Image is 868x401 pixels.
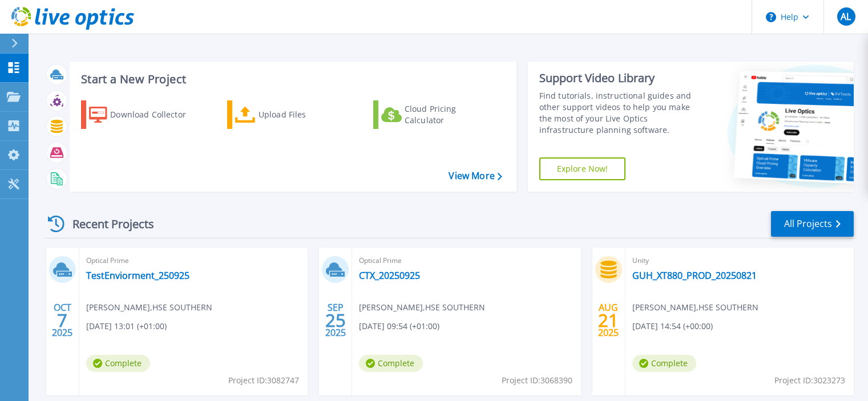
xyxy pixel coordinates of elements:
[632,301,758,314] span: [PERSON_NAME] , HSE SOUTHERN
[81,73,502,86] h3: Start a New Project
[86,320,167,333] span: [DATE] 13:01 (+01:00)
[632,270,757,281] a: GUH_XT880_PROD_20250821
[359,320,439,333] span: [DATE] 09:54 (+01:00)
[632,355,696,372] span: Complete
[228,374,299,387] span: Project ID: 3082747
[227,100,354,129] a: Upload Files
[86,254,301,267] span: Optical Prime
[539,157,626,180] a: Explore Now!
[632,254,847,267] span: Unity
[359,254,574,267] span: Optical Prime
[86,270,189,281] a: TestEnviorment_250925
[51,299,73,341] div: OCT 2025
[841,12,851,21] span: AL
[632,320,713,333] span: [DATE] 14:54 (+00:00)
[57,315,67,325] span: 7
[405,103,496,126] div: Cloud Pricing Calculator
[539,90,703,136] div: Find tutorials, instructional guides and other support videos to help you make the most of your L...
[539,71,703,86] div: Support Video Library
[359,355,423,372] span: Complete
[774,374,845,387] span: Project ID: 3023273
[325,315,346,325] span: 25
[771,211,854,237] a: All Projects
[359,301,485,314] span: [PERSON_NAME] , HSE SOUTHERN
[598,315,619,325] span: 21
[597,299,619,341] div: AUG 2025
[359,270,420,281] a: CTX_20250925
[502,374,572,387] span: Project ID: 3068390
[81,100,208,129] a: Download Collector
[86,301,212,314] span: [PERSON_NAME] , HSE SOUTHERN
[259,103,350,126] div: Upload Files
[373,100,500,129] a: Cloud Pricing Calculator
[325,299,346,341] div: SEP 2025
[110,103,201,126] div: Download Collector
[44,210,169,238] div: Recent Projects
[86,355,150,372] span: Complete
[449,171,502,181] a: View More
